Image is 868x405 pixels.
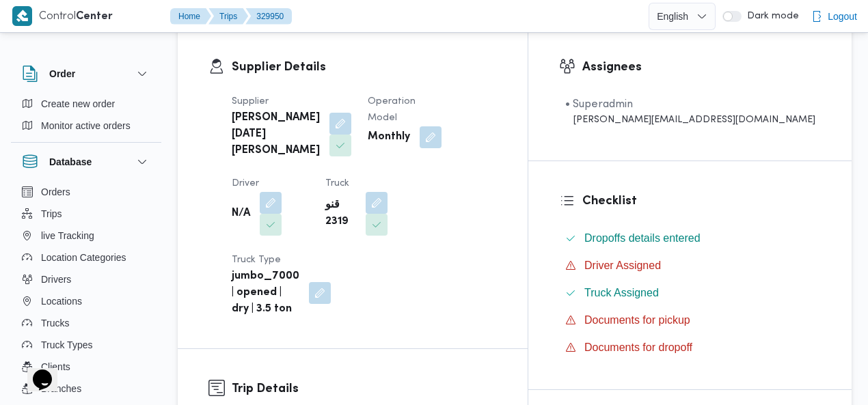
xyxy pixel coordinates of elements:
[232,110,320,159] b: [PERSON_NAME][DATE] [PERSON_NAME]
[245,8,292,25] button: 329950
[16,334,156,356] button: Truck Types
[14,350,57,391] iframe: chat widget
[232,97,269,106] span: Supplier
[368,129,410,145] b: Monthly
[76,12,113,22] b: Center
[22,66,150,82] button: Order
[742,11,799,22] span: Dark mode
[232,206,250,222] b: N/A
[560,227,821,249] button: Dropoffs details entered
[584,260,661,271] span: Driver Assigned
[41,271,71,288] span: Drivers
[41,315,69,331] span: Trucks
[41,293,82,309] span: Locations
[16,115,156,137] button: Monitor active orders
[170,8,211,25] button: Home
[41,96,115,112] span: Create new order
[325,197,356,230] b: قنو 2319
[560,337,821,359] button: Documents for dropoff
[560,309,821,331] button: Documents for pickup
[232,255,281,264] span: Truck Type
[16,290,156,312] button: Locations
[828,8,857,25] span: Logout
[16,203,156,225] button: Trips
[368,97,416,122] span: Operation Model
[565,113,815,127] div: [PERSON_NAME][EMAIL_ADDRESS][DOMAIN_NAME]
[806,3,863,30] button: Logout
[41,337,92,353] span: Truck Types
[565,96,815,113] div: • Superadmin
[584,312,690,329] span: Documents for pickup
[41,227,94,244] span: live Tracking
[232,380,497,398] h3: Trip Details
[582,58,821,76] h3: Assignees
[582,192,821,210] h3: Checklist
[41,184,70,200] span: Orders
[584,287,659,298] span: Truck Assigned
[16,356,156,378] button: Clients
[16,181,156,203] button: Orders
[584,285,659,301] span: Truck Assigned
[16,247,156,268] button: Location Categories
[16,268,156,290] button: Drivers
[16,312,156,334] button: Trucks
[232,58,497,76] h3: Supplier Details
[41,206,62,222] span: Trips
[560,282,821,304] button: Truck Assigned
[584,230,701,247] span: Dropoffs details entered
[41,249,126,266] span: Location Categories
[232,179,259,188] span: Driver
[16,378,156,400] button: Branches
[584,257,661,274] span: Driver Assigned
[232,268,299,318] b: jumbo_7000 | opened | dry | 3.5 ton
[41,380,81,397] span: Branches
[584,232,701,244] span: Dropoffs details entered
[325,179,349,188] span: Truck
[584,341,692,353] span: Documents for dropoff
[12,6,32,26] img: X8yXhbKr1z7QwAAAABJRU5ErkJggg==
[560,255,821,277] button: Driver Assigned
[41,117,131,134] span: Monitor active orders
[584,339,692,356] span: Documents for dropoff
[16,93,156,115] button: Create new order
[565,96,815,127] span: • Superadmin mohamed.nabil@illa.com.eg
[208,8,248,25] button: Trips
[11,93,161,142] div: Order
[16,225,156,247] button: live Tracking
[584,314,690,326] span: Documents for pickup
[49,66,75,82] h3: Order
[49,154,92,170] h3: Database
[22,154,150,170] button: Database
